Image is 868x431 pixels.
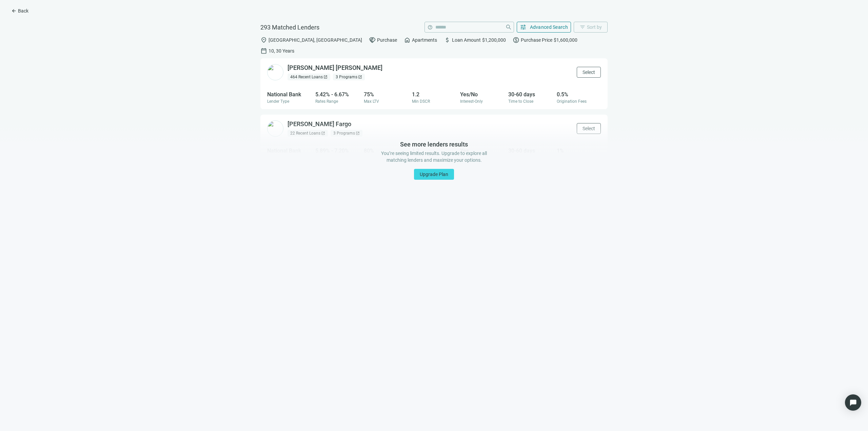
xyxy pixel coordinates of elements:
div: 464 Recent Loans [288,74,330,80]
button: Upgrade Plan [414,169,454,180]
div: Yes/No [460,91,504,98]
div: Open Intercom Messenger [845,394,861,411]
span: [GEOGRAPHIC_DATA], [GEOGRAPHIC_DATA] [269,37,362,43]
div: See more lenders results [400,140,468,149]
span: open_in_new [358,75,362,79]
button: Select [577,67,601,78]
div: 75% [364,91,408,98]
button: filter_listSort by [574,22,608,33]
span: Back [18,8,28,14]
span: $1,200,000 [482,37,506,43]
div: 0.5% [557,91,601,98]
span: location_on [260,37,267,43]
span: help [428,25,433,30]
span: $1,600,000 [554,37,577,43]
span: Origination Fees [557,99,587,104]
span: Purchase [377,37,397,43]
button: tuneAdvanced Search [517,22,571,33]
span: calendar_today [260,47,267,54]
div: 3 Programs [333,74,365,80]
span: home [404,37,411,43]
span: 10, 30 Years [269,48,294,54]
div: 1.2 [412,91,456,98]
span: Upgrade Plan [420,172,448,177]
div: You’re seeing limited results. Upgrade to explore all matching lenders and maximize your options. [373,150,495,163]
div: Loan Amount [444,37,506,43]
span: Max LTV [364,99,379,104]
span: Interest-Only [460,99,483,104]
span: attach_money [444,37,451,43]
span: Lender Type [267,99,289,104]
span: open_in_new [323,75,328,79]
span: Min DSCR [412,99,430,104]
div: Purchase Price [513,37,577,43]
div: 30-60 days [508,91,552,98]
button: arrow_backBack [5,5,34,16]
div: 5.42% - 6.67% [315,91,359,98]
span: handshake [369,37,376,43]
div: [PERSON_NAME] [PERSON_NAME] [288,64,382,72]
img: 643335f0-a381-496f-ba52-afe3a5485634.png [267,64,283,80]
span: Time to Close [508,99,533,104]
span: 293 Matched Lenders [260,24,319,31]
span: Rates Range [315,99,338,104]
span: arrow_back [11,8,17,14]
span: paid [513,37,519,43]
span: Select [583,70,595,75]
div: [PERSON_NAME] Fargo [288,120,351,129]
span: Apartments [412,37,437,43]
div: National Bank [267,91,311,98]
